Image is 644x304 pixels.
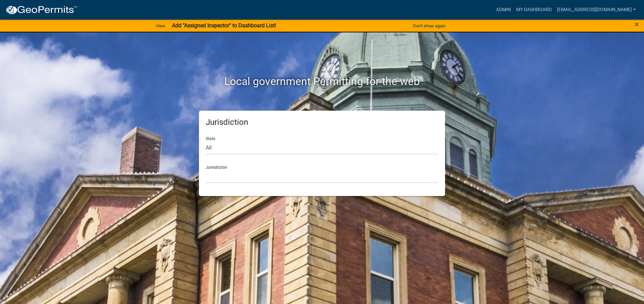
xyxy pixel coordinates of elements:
strong: Add "Assigned Inspector" to Dashboard List! [172,22,276,29]
button: Don't show again [410,20,448,31]
a: Admin [493,3,514,16]
span: × [635,20,639,29]
a: My Dashboard [514,3,554,16]
button: Close [635,20,639,28]
a: [EMAIL_ADDRESS][DOMAIN_NAME] [554,3,639,16]
h2: Local government Permitting for the web [135,75,509,88]
a: View [153,20,168,31]
h5: Jurisdiction [206,117,438,127]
